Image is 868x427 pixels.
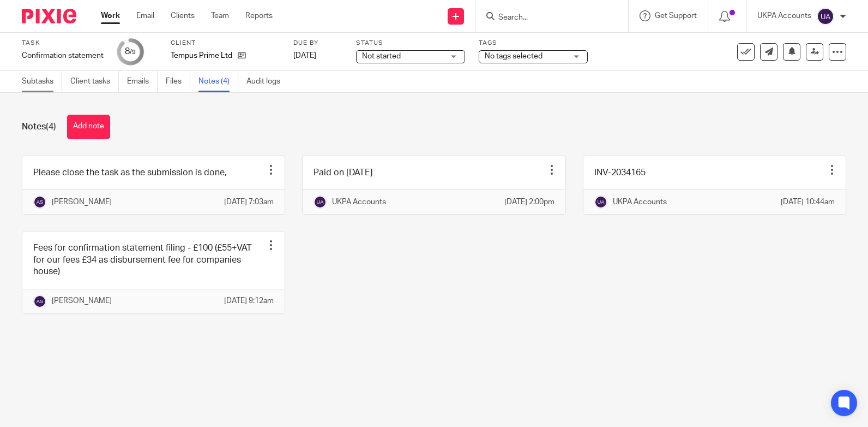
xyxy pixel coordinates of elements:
h1: Notes [22,121,56,133]
a: Clients [171,10,195,21]
img: svg%3E [817,8,834,25]
p: UKPA Accounts [613,197,667,207]
a: Reports [245,10,273,21]
div: Confirmation statement [22,50,104,61]
label: Task [22,39,104,48]
p: [DATE] 9:12am [224,295,274,306]
img: svg%3E [33,295,46,308]
img: svg%3E [594,195,607,209]
a: Team [211,10,229,21]
p: [DATE] 2:00pm [504,197,554,207]
span: No tags selected [485,52,542,60]
span: Not started [362,52,401,60]
label: Status [356,39,465,48]
a: Files [166,71,190,92]
label: Tags [479,39,588,48]
button: Add note [67,115,110,139]
a: Notes (4) [198,71,238,92]
p: [DATE] 7:03am [224,197,274,207]
p: [DATE] 10:44am [781,197,835,207]
p: Tempus Prime Ltd [171,50,232,61]
input: Search [497,13,595,23]
span: [DATE] [293,52,316,60]
p: [PERSON_NAME] [52,295,112,306]
img: Pixie [22,9,76,23]
label: Client [171,39,280,48]
span: (4) [46,122,56,131]
a: Audit logs [246,71,288,92]
img: svg%3E [33,195,46,209]
small: /9 [130,49,136,55]
span: Get Support [655,12,697,20]
a: Email [136,10,154,21]
p: [PERSON_NAME] [52,197,112,207]
a: Emails [127,71,158,92]
img: svg%3E [314,195,327,209]
p: UKPA Accounts [757,10,811,21]
a: Client tasks [70,71,119,92]
a: Subtasks [22,71,62,92]
label: Due by [293,39,342,48]
p: UKPA Accounts [332,197,386,207]
a: Work [101,10,120,21]
div: 8 [125,45,136,58]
